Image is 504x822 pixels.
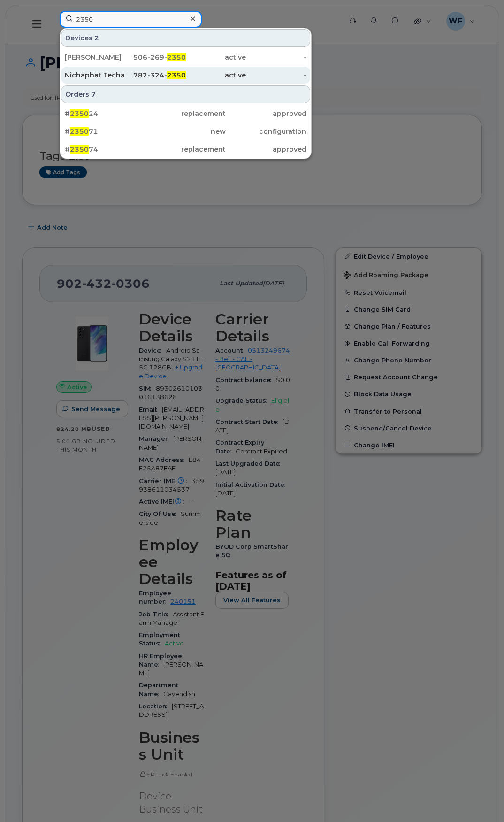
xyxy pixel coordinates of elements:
[167,71,186,79] span: 2350
[61,49,310,66] a: [PERSON_NAME]506-269-2350active-
[226,109,306,118] div: approved
[246,53,306,62] div: -
[226,145,306,154] div: approved
[61,85,310,103] div: Orders
[91,90,96,99] span: 7
[226,127,306,136] div: configuration
[186,53,246,62] div: active
[145,127,226,136] div: new
[167,53,186,61] span: 2350
[125,70,186,80] div: 782-324-
[125,53,186,62] div: 506-269-
[61,123,310,140] a: #235071newconfiguration
[65,109,145,118] div: # 24
[186,70,246,80] div: active
[61,29,310,47] div: Devices
[65,53,125,62] div: [PERSON_NAME]
[70,127,89,136] span: 2350
[70,109,89,118] span: 2350
[61,105,310,122] a: #235024replacementapproved
[61,67,310,84] a: Nichaphat Techakitkachorn782-324-2350active-
[145,145,226,154] div: replacement
[246,70,306,80] div: -
[65,145,145,154] div: # 74
[61,141,310,158] a: #235074replacementapproved
[145,109,226,118] div: replacement
[65,127,145,136] div: # 71
[65,70,125,80] div: Nichaphat Techakitkachorn
[94,33,99,43] span: 2
[70,145,89,154] span: 2350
